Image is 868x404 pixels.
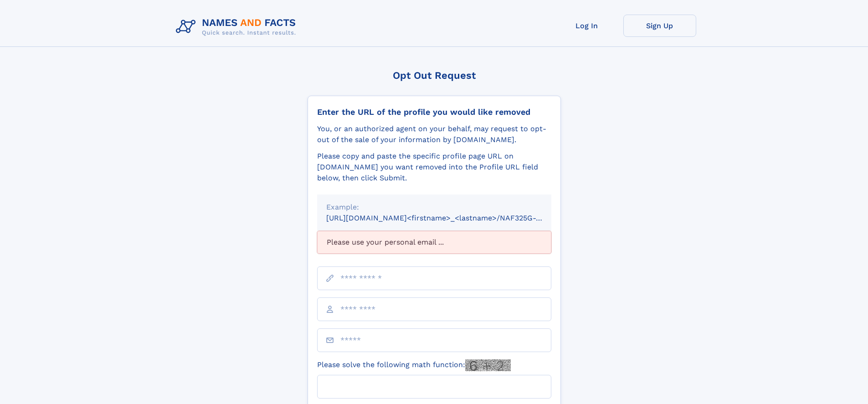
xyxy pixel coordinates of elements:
div: Enter the URL of the profile you would like removed [317,107,551,117]
a: Sign Up [623,15,696,37]
small: [URL][DOMAIN_NAME]<firstname>_<lastname>/NAF325G-xxxxxxxx [326,214,569,222]
div: Please use your personal email ... [317,231,551,254]
label: Please solve the following math function: [317,359,511,371]
div: Opt Out Request [308,70,561,81]
div: Please copy and paste the specific profile page URL on [DOMAIN_NAME] you want removed into the Pr... [317,151,551,184]
div: Example: [326,202,542,213]
img: Logo Names and Facts [172,15,303,39]
a: Log In [550,15,623,37]
div: You, or an authorized agent on your behalf, may request to opt-out of the sale of your informatio... [317,123,551,145]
